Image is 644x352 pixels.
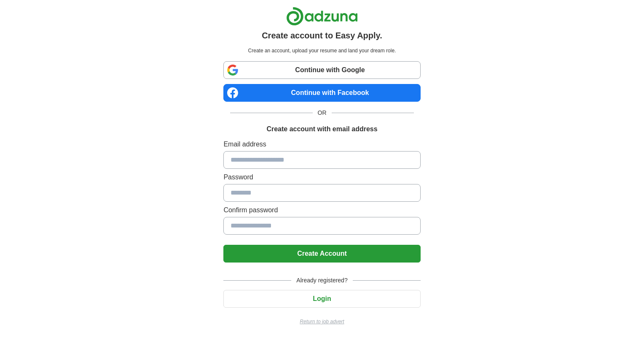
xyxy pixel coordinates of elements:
a: Login [223,295,420,302]
span: OR [313,108,332,117]
h1: Create account to Easy Apply. [262,29,382,42]
span: Already registered? [291,276,352,285]
label: Email address [223,139,420,149]
p: Create an account, upload your resume and land your dream role. [225,47,419,54]
label: Password [223,172,420,182]
button: Login [223,290,420,308]
a: Return to job advert [223,318,420,325]
h1: Create account with email address [266,124,377,134]
button: Create Account [223,245,420,263]
a: Continue with Google [223,61,420,79]
a: Continue with Facebook [223,84,420,102]
img: Adzuna logo [286,7,358,26]
label: Confirm password [223,205,420,215]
